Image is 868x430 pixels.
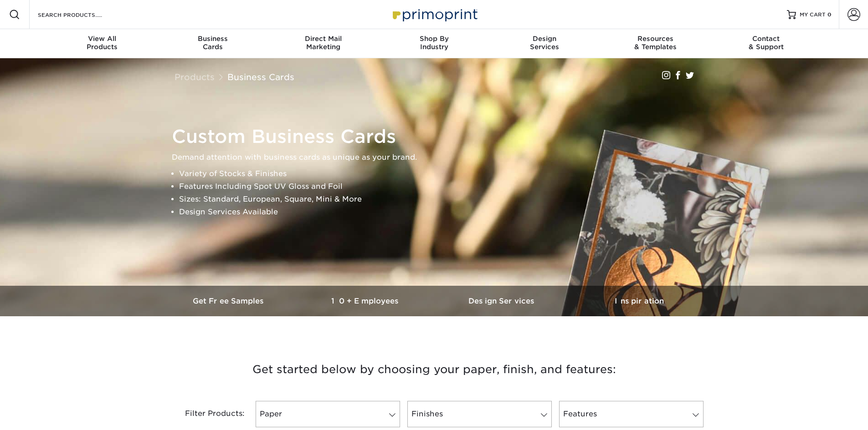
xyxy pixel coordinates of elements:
[179,180,705,193] li: Features Including Spot UV Gloss and Foil
[489,35,600,43] span: Design
[268,29,379,58] a: Direct MailMarketing
[47,29,158,58] a: View AllProducts
[298,297,434,305] h3: 10+ Employees
[172,151,705,164] p: Demand attention with business cards as unique as your brand.
[161,401,252,427] div: Filter Products:
[175,72,215,82] a: Products
[47,35,158,51] div: Products
[157,29,268,58] a: BusinessCards
[157,35,268,43] span: Business
[227,72,294,82] a: Business Cards
[179,206,705,218] li: Design Services Available
[711,35,822,51] div: & Support
[827,11,832,18] span: 0
[298,286,434,316] a: 10+ Employees
[389,5,480,24] img: Primoprint
[434,286,571,316] a: Design Services
[161,297,298,305] h3: Get Free Samples
[168,349,701,390] h3: Get started below by choosing your paper, finish, and features:
[161,286,298,316] a: Get Free Samples
[489,29,600,58] a: DesignServices
[47,35,158,43] span: View All
[268,35,379,43] span: Direct Mail
[179,193,705,206] li: Sizes: Standard, European, Square, Mini & More
[179,167,705,180] li: Variety of Stocks & Finishes
[600,35,711,51] div: & Templates
[600,29,711,58] a: Resources& Templates
[256,401,400,427] a: Paper
[268,35,379,51] div: Marketing
[379,35,489,43] span: Shop By
[489,35,600,51] div: Services
[172,126,705,147] h1: Custom Business Cards
[157,35,268,51] div: Cards
[559,401,704,427] a: Features
[600,35,711,43] span: Resources
[379,29,489,58] a: Shop ByIndustry
[407,401,552,427] a: Finishes
[571,297,708,305] h3: Inspiration
[711,29,822,58] a: Contact& Support
[711,35,822,43] span: Contact
[37,9,126,20] input: SEARCH PRODUCTS.....
[379,35,489,51] div: Industry
[800,11,826,19] span: MY CART
[571,286,708,316] a: Inspiration
[434,297,571,305] h3: Design Services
